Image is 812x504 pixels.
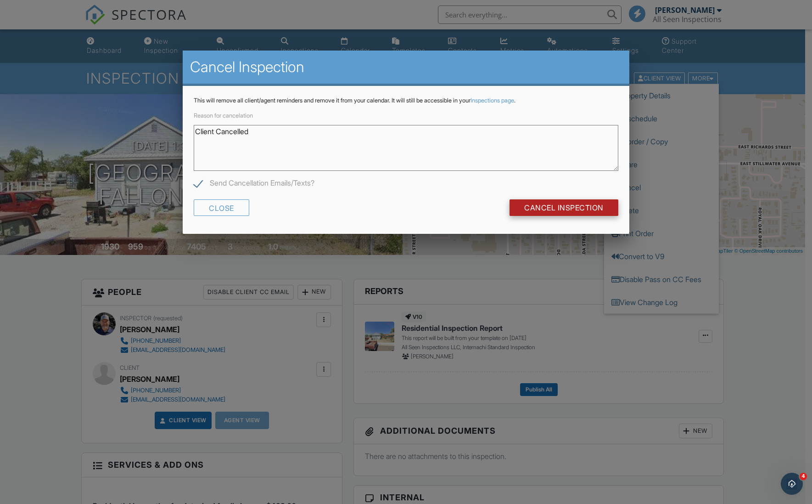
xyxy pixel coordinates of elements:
h2: Cancel Inspection [190,58,622,76]
iframe: Intercom live chat [781,473,803,495]
div: Close [194,199,249,216]
a: Inspections page [470,97,514,104]
span: 4 [800,473,807,480]
label: Reason for cancelation [194,112,253,119]
label: Send Cancellation Emails/Texts? [194,179,314,190]
input: Cancel Inspection [510,199,618,216]
p: This will remove all client/agent reminders and remove it from your calendar. It will still be ac... [194,97,618,104]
